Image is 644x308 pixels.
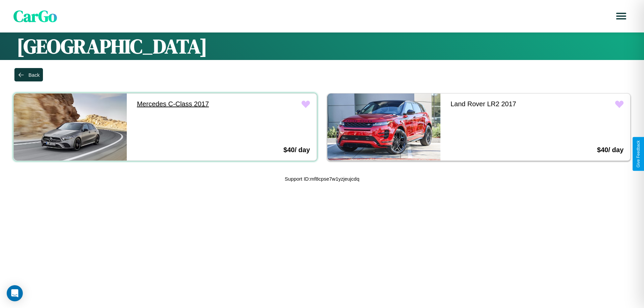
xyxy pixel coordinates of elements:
h3: $ 40 / day [283,146,310,154]
p: Support ID: mf8cpse7w1yzjeujcdq [285,174,360,183]
a: Land Rover LR2 2017 [444,94,557,115]
div: Give Feedback [636,140,641,168]
span: CarGo [13,5,57,27]
a: Mercedes C-Class 2017 [130,94,243,115]
h3: $ 40 / day [597,146,624,154]
div: Open Intercom Messenger [7,285,23,301]
div: Back [29,72,40,78]
button: Back [14,68,43,81]
h1: [GEOGRAPHIC_DATA] [17,33,627,60]
button: Open menu [612,7,631,25]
